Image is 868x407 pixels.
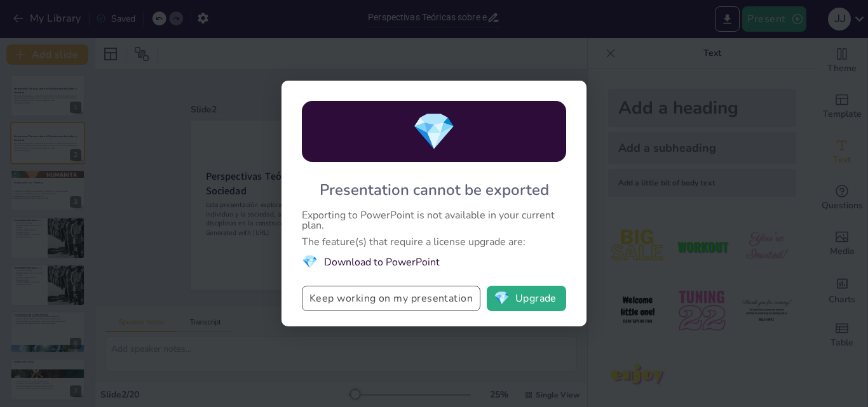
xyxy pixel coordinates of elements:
button: diamondUpgrade [487,286,566,311]
span: diamond [302,253,318,270]
div: Presentation cannot be exported [320,180,549,200]
button: Keep working on my presentation [302,286,480,311]
span: diamond [412,107,456,156]
div: The feature(s) that require a license upgrade are: [302,237,566,247]
li: Download to PowerPoint [302,253,566,270]
div: Exporting to PowerPoint is not available in your current plan. [302,210,566,230]
span: diamond [494,292,510,305]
